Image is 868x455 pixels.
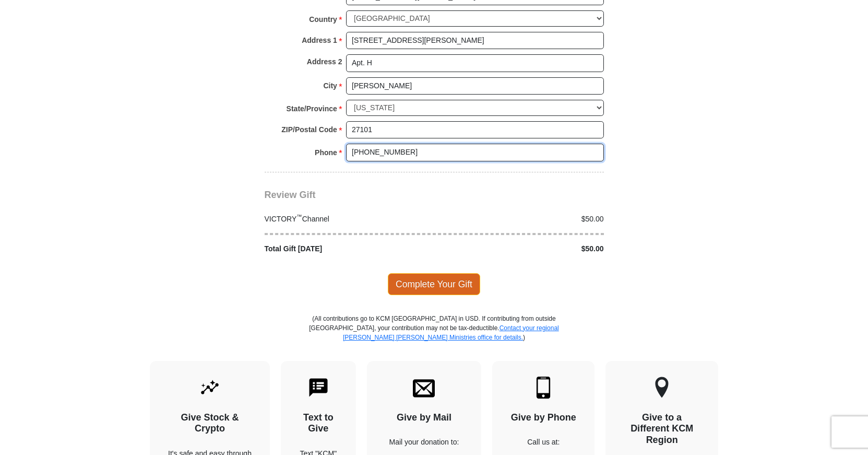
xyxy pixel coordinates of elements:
[434,214,610,225] div: $50.00
[315,145,337,160] strong: Phone
[624,412,700,446] h4: Give to a Different KCM Region
[199,377,221,399] img: give-by-stock.svg
[343,324,559,341] a: Contact your regional [PERSON_NAME] [PERSON_NAME] Ministries office for details.
[323,78,337,93] strong: City
[388,273,480,295] span: Complete Your Gift
[307,54,342,69] strong: Address 2
[259,214,434,225] div: VICTORY Channel
[287,101,337,116] strong: State/Province
[265,190,316,200] span: Review Gift
[309,314,560,361] p: (All contributions go to KCM [GEOGRAPHIC_DATA] in USD. If contributing from outside [GEOGRAPHIC_D...
[510,437,576,448] p: Call us at:
[532,377,554,399] img: mobile.svg
[259,243,434,254] div: Total Gift [DATE]
[302,33,337,48] strong: Address 1
[296,213,302,219] sup: ™
[281,122,337,137] strong: ZIP/Postal Code
[168,412,252,435] h4: Give Stock & Crypto
[413,377,435,399] img: envelope.svg
[307,377,329,399] img: text-to-give.svg
[309,12,337,27] strong: Country
[385,437,463,448] p: Mail your donation to:
[299,412,338,435] h4: Text to Give
[385,412,463,424] h4: Give by Mail
[434,243,610,254] div: $50.00
[655,377,669,399] img: other-region
[510,412,576,424] h4: Give by Phone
